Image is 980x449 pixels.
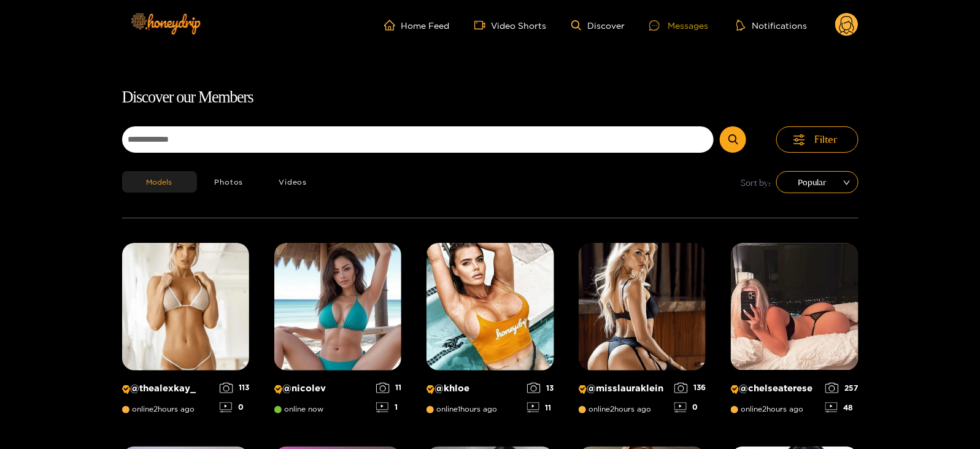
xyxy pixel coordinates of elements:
img: Creator Profile Image: nicolev [274,243,402,370]
span: Popular [785,173,849,191]
span: online 1 hours ago [426,405,498,413]
div: sort [776,171,858,193]
button: Models [122,171,197,193]
p: @ misslauraklein [579,383,668,394]
img: Creator Profile Image: khloe [426,243,554,370]
a: Creator Profile Image: khloe@khloeonline1hours ago1311 [426,243,554,422]
img: Creator Profile Image: thealexkay_ [122,243,250,370]
a: Video Shorts [474,20,547,31]
span: Filter [815,132,838,147]
a: Home Feed [384,20,450,31]
span: online 2 hours ago [122,405,195,413]
a: Creator Profile Image: chelseaterese@chelseatereseonline2hours ago25748 [731,243,858,422]
p: @ khloe [426,383,521,394]
div: Messages [649,18,708,33]
a: Discover [571,20,625,31]
span: online 2 hours ago [731,405,804,413]
div: 48 [825,402,858,413]
span: home [384,20,401,31]
a: Creator Profile Image: nicolev@nicolevonline now111 [274,243,402,422]
span: video-camera [474,20,492,31]
span: Sort by: [741,175,771,190]
button: Photos [197,171,261,193]
a: Creator Profile Image: thealexkay_@thealexkay_online2hours ago1130 [122,243,250,422]
div: 0 [674,402,706,413]
div: 11 [376,383,402,393]
span: online now [274,405,324,413]
p: @ chelseaterese [731,383,819,394]
span: online 2 hours ago [579,405,652,413]
div: 136 [674,383,706,393]
div: 113 [220,383,250,393]
div: 1 [376,402,402,413]
div: 257 [825,383,858,393]
img: Creator Profile Image: chelseaterese [731,243,858,370]
p: @ thealexkay_ [122,383,214,394]
p: @ nicolev [274,383,370,394]
a: Creator Profile Image: misslauraklein@misslaurakleinonline2hours ago1360 [579,243,706,422]
button: Notifications [733,19,811,31]
button: Submit Search [720,126,746,153]
div: 13 [527,383,554,393]
h1: Discover our Members [122,85,858,110]
button: Videos [261,171,325,193]
img: Creator Profile Image: misslauraklein [579,243,706,370]
div: 0 [220,402,250,413]
div: 11 [527,402,554,413]
button: Filter [776,126,858,153]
